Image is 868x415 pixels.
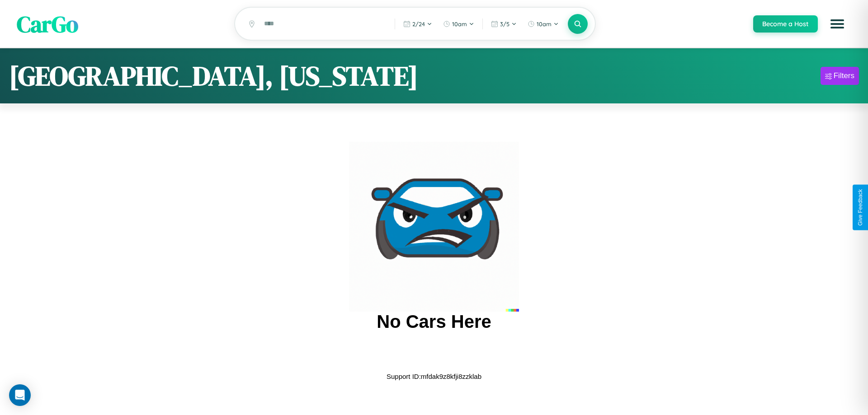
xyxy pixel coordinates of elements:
button: Open menu [825,11,850,37]
span: 2 / 24 [412,20,425,28]
div: Give Feedback [857,189,863,226]
span: 3 / 5 [500,20,509,28]
button: 2/24 [399,17,437,31]
div: Open Intercom Messenger [9,384,31,406]
button: Filters [821,67,859,85]
button: 10am [439,17,479,31]
span: 10am [537,20,552,28]
img: car [349,142,519,312]
span: CarGo [17,8,78,39]
span: 10am [452,20,467,28]
h2: No Cars Here [377,312,491,332]
button: 3/5 [486,17,521,31]
div: Filters [834,71,854,80]
h1: [GEOGRAPHIC_DATA], [US_STATE] [9,57,418,94]
button: Become a Host [753,15,818,33]
p: Support ID: mfdak9z8kfji8zzklab [387,370,481,382]
button: 10am [523,17,563,31]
